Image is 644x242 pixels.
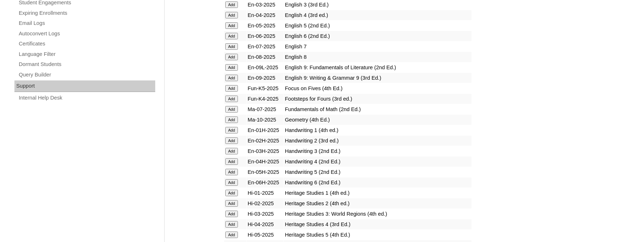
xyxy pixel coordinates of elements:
input: Add [225,179,238,186]
td: En-05-2025 [247,21,283,31]
input: Add [225,54,238,60]
td: Handwriting 1 (4th ed.) [284,125,471,135]
td: Fun-K5-2025 [247,83,283,93]
td: Heritage Studies 5 (4th Ed.) [284,230,471,240]
td: Focus on Fives (4th Ed.) [284,83,471,93]
td: English 9: Fundamentals of Literature (2nd Ed.) [284,62,471,72]
td: Heritage Studies 4 (3rd Ed.) [284,219,471,229]
a: Autoconvert Logs [18,29,155,38]
td: En-02H-2025 [247,136,283,146]
td: En-04-2025 [247,10,283,20]
td: En-09L-2025 [247,62,283,72]
td: Fun-K4-2025 [247,94,283,104]
td: Handwriting 6 (2nd Ed.) [284,177,471,188]
input: Add [225,106,238,113]
td: English 6 (2nd Ed.) [284,31,471,41]
td: En-05H-2025 [247,167,283,177]
td: Hi-01-2025 [247,188,283,198]
input: Add [225,169,238,175]
td: Hi-02-2025 [247,198,283,208]
input: Add [225,22,238,29]
input: Add [225,127,238,133]
td: Ma-10-2025 [247,115,283,125]
div: Support [14,80,155,92]
td: Hi-04-2025 [247,219,283,229]
a: Expiring Enrollments [18,9,155,18]
td: Heritage Studies 3: World Regions (4th ed.) [284,209,471,219]
td: Handwriting 2 (3rd ed.) [284,136,471,146]
input: Add [225,75,238,81]
td: Geometry (4th Ed.) [284,115,471,125]
td: En-03H-2025 [247,146,283,156]
input: Add [225,33,238,39]
td: English 4 (3rd ed.) [284,10,471,20]
a: Certificates [18,39,155,48]
td: English 9: Writing & Grammar 9 (3rd Ed.) [284,73,471,83]
td: Hi-03-2025 [247,209,283,219]
input: Add [225,12,238,18]
input: Add [225,148,238,154]
td: Hi-05-2025 [247,230,283,240]
input: Add [225,190,238,196]
td: En-04H-2025 [247,157,283,167]
td: Handwriting 5 (2nd Ed.) [284,167,471,177]
td: Footsteps for Fours (3rd ed.) [284,94,471,104]
td: English 8 [284,52,471,62]
input: Add [225,64,238,71]
td: En-01H-2025 [247,125,283,135]
td: Handwriting 3 (2nd Ed.) [284,146,471,156]
a: Language Filter [18,50,155,59]
td: English 7 [284,41,471,52]
td: En-09-2025 [247,73,283,83]
td: Ma-07-2025 [247,104,283,114]
input: Add [225,200,238,207]
input: Add [225,96,238,102]
input: Add [225,221,238,228]
input: Add [225,211,238,217]
td: En-07-2025 [247,41,283,52]
input: Add [225,116,238,123]
input: Add [225,137,238,144]
input: Add [225,85,238,92]
a: Dormant Students [18,60,155,69]
a: Email Logs [18,19,155,28]
td: En-06-2025 [247,31,283,41]
td: En-08-2025 [247,52,283,62]
td: Heritage Studies 2 (4th ed.) [284,198,471,208]
input: Add [225,1,238,8]
td: English 5 (2nd Ed.) [284,21,471,31]
input: Add [225,43,238,50]
input: Add [225,158,238,165]
td: Fundamentals of Math (2nd Ed.) [284,104,471,114]
td: En-06H-2025 [247,177,283,188]
td: Handwriting 4 (2nd Ed.) [284,157,471,167]
a: Query Builder [18,70,155,79]
a: Internal Help Desk [18,93,155,102]
td: Heritage Studies 1 (4th ed.) [284,188,471,198]
input: Add [225,232,238,238]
